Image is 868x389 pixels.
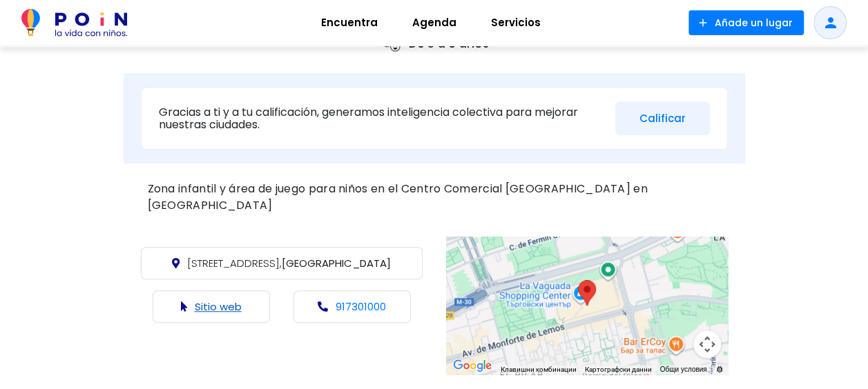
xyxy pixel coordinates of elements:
span: Servicios [485,12,547,34]
div: Zona infantil y área de juego para niños en el Centro Comercial [GEOGRAPHIC_DATA] en [GEOGRAPHIC_... [141,177,728,217]
span: [GEOGRAPHIC_DATA] [187,256,391,270]
a: Encuentra [304,6,395,39]
button: Картографски данни [584,365,651,375]
span: Encuentra [315,12,384,34]
span: Agenda [406,12,463,34]
button: Клавишни комбинации [500,365,576,375]
button: Calificar [615,101,710,135]
a: Отворете този район в Google Карти (отваря се нов прозорец) [450,357,495,375]
a: Подаване на сигнал до Google за грешки в пътната карта или изображенията [715,366,724,373]
a: Общи условия (отваря се в нов раздел) [659,364,706,375]
button: Контроли за изгледа на картата [693,330,721,358]
img: POiN [21,9,127,37]
p: Gracias a ti y a tu calificación, generamos inteligencia colectiva para mejorar nuestras ciudades. [159,106,605,130]
span: [STREET_ADDRESS], [187,256,282,270]
button: Añade un lugar [688,10,804,35]
a: Servicios [474,6,558,39]
a: 917301000 [336,299,386,314]
img: Google [450,357,495,375]
a: Sitio web [195,299,242,314]
a: Agenda [395,6,474,39]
